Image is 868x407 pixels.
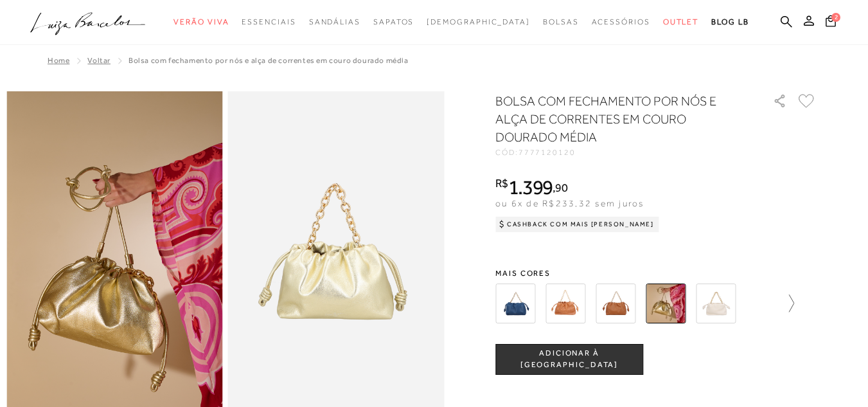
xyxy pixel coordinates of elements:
h1: BOLSA COM FECHAMENTO POR NÓS E ALÇA DE CORRENTES EM COURO DOURADO MÉDIA [495,92,736,146]
a: categoryNavScreenReaderText [173,10,229,34]
span: [DEMOGRAPHIC_DATA] [427,17,530,26]
a: Voltar [87,56,111,65]
img: BOLSA COM FECHAMENTO POR NÓS E ALÇA DE CORRENTES EM COURO CARAMELO MÉDIA [596,284,635,323]
div: CÓD: [495,149,752,156]
span: BOLSA COM FECHAMENTO POR NÓS E ALÇA DE CORRENTES EM COURO DOURADO MÉDIA [128,56,409,65]
span: 7777120120 [518,148,576,157]
span: ou 6x de R$233,32 sem juros [495,198,644,208]
a: noSubCategoriesText [427,10,530,34]
a: BLOG LB [711,10,748,34]
span: Mais cores [495,269,817,277]
span: 2 [831,13,840,22]
span: Essenciais [242,17,296,26]
img: BOLSA COM FECHAMENTO POR NÓS E ALÇA DE CORRENTES EM COURO CARAMELO MÉDIA [545,284,585,323]
span: 90 [555,181,567,194]
span: BLOG LB [711,17,748,26]
span: Bolsas [543,17,579,26]
span: Verão Viva [173,17,229,26]
a: Home [48,56,69,65]
span: 1.399 [508,176,553,199]
button: 2 [822,14,840,32]
span: Sapatos [373,17,414,26]
div: Cashback com Mais [PERSON_NAME] [495,217,659,232]
a: categoryNavScreenReaderText [373,10,414,34]
img: BOLSA COM FECHAMENTO POR NÓS E ALÇA DE CORRENTES EM COURO AZUL DENIM MÉDIA [495,284,535,323]
i: R$ [495,177,508,189]
img: BOLSA COM FECHAMENTO POR NÓS E ALÇA DE CORRENTES EM COURO OFF WHITE MÉDIA [696,284,736,323]
a: categoryNavScreenReaderText [663,10,699,34]
span: Sandálias [309,17,360,26]
span: Acessórios [592,17,650,26]
span: ADICIONAR À [GEOGRAPHIC_DATA] [496,348,642,370]
a: categoryNavScreenReaderText [592,10,650,34]
i: , [553,182,567,194]
span: Outlet [663,17,699,26]
img: BOLSA COM FECHAMENTO POR NÓS E ALÇA DE CORRENTES EM COURO DOURADO MÉDIA [646,284,686,323]
a: categoryNavScreenReaderText [543,10,579,34]
a: categoryNavScreenReaderText [309,10,360,34]
button: ADICIONAR À [GEOGRAPHIC_DATA] [495,344,643,375]
a: categoryNavScreenReaderText [242,10,296,34]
